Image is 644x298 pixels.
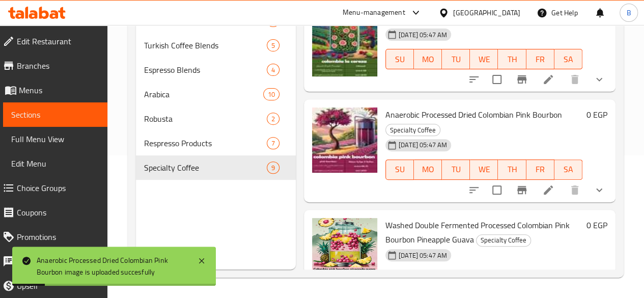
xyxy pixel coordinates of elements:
div: items [267,64,279,76]
span: Turkish Coffee Blends [144,39,267,51]
h6: 0 EGP [586,11,607,25]
button: FR [526,159,554,180]
span: Specialty Coffee [144,161,267,174]
span: Select to update [486,179,508,201]
span: 5 [267,41,279,50]
span: Robusta [144,113,267,125]
img: Infused Processed Colombian La Cereza [312,11,377,76]
span: FR [530,162,550,177]
span: SA [558,52,578,67]
div: Menu-management [343,7,405,19]
div: items [267,137,279,149]
button: Branch-specific-item [510,67,534,92]
div: Specialty Coffee9 [136,155,296,180]
div: Specialty Coffee [385,124,440,136]
svg: Show Choices [593,184,605,196]
button: SA [554,49,582,69]
button: SA [554,159,582,180]
span: Arabica [144,88,263,100]
span: Full Menu View [11,133,99,145]
div: Arabica10 [136,82,296,106]
h6: 0 EGP [586,107,607,122]
span: 7 [267,139,279,148]
span: Menus [19,84,99,96]
button: show more [587,178,611,202]
span: SU [390,162,410,177]
span: Specialty Coffee [477,234,530,246]
span: 4 [267,65,279,75]
span: Edit Menu [11,157,99,170]
div: Espresso Blends4 [136,58,296,82]
span: B [626,7,631,18]
span: 10 [264,90,279,99]
span: TU [446,52,466,67]
button: TU [442,49,470,69]
button: MO [414,159,442,180]
div: [GEOGRAPHIC_DATA] [453,7,520,18]
span: Edit Restaurant [17,35,99,47]
img: Washed Double Fermented Processed Colombian Pink Bourbon Pineapple Guava [312,218,377,283]
span: SA [558,162,578,177]
span: Anaerobic Processed Dried Colombian Pink Bourbon [385,107,562,122]
span: TU [446,162,466,177]
div: Turkish Coffee Blends5 [136,33,296,58]
div: Respresso Products7 [136,131,296,155]
nav: Menu sections [136,5,296,184]
span: [DATE] 05:47 AM [395,140,451,150]
span: Respresso Products [144,137,267,149]
button: SU [385,49,414,69]
span: Upsell [17,280,99,292]
button: SU [385,159,414,180]
span: Choice Groups [17,182,99,194]
span: Promotions [17,231,99,243]
span: Coupons [17,206,99,219]
span: TH [502,162,522,177]
a: Edit Menu [3,151,107,176]
a: Edit menu item [542,73,554,86]
button: MO [414,49,442,69]
a: Sections [3,102,107,127]
button: delete [563,67,587,92]
a: Full Menu View [3,127,107,151]
span: Branches [17,60,99,72]
span: SU [390,52,410,67]
button: TH [498,49,526,69]
span: Espresso Blends [144,64,267,76]
button: WE [470,159,498,180]
span: 2 [267,114,279,124]
button: sort-choices [462,178,486,202]
span: Sections [11,109,99,121]
button: TU [442,159,470,180]
div: items [267,161,279,174]
button: show more [587,67,611,92]
span: MO [418,52,438,67]
span: WE [474,162,494,177]
button: FR [526,49,554,69]
div: Specialty Coffee [476,234,531,247]
div: items [267,39,279,51]
div: Robusta2 [136,106,296,131]
span: 9 [267,163,279,173]
a: Edit menu item [542,184,554,196]
h6: 0 EGP [586,218,607,232]
button: delete [563,178,587,202]
button: Branch-specific-item [510,178,534,202]
div: Anaerobic Processed Dried Colombian Pink Bourbon image is uploaded succesfully [37,255,187,278]
span: WE [474,52,494,67]
button: sort-choices [462,67,486,92]
button: TH [498,159,526,180]
span: FR [530,52,550,67]
div: items [267,113,279,125]
span: TH [502,52,522,67]
span: [DATE] 05:47 AM [395,251,451,260]
span: MO [418,162,438,177]
span: [DATE] 05:47 AM [395,30,451,40]
button: WE [470,49,498,69]
span: Washed Double Fermented Processed Colombian Pink Bourbon Pineapple Guava [385,218,570,247]
img: Anaerobic Processed Dried Colombian Pink Bourbon [312,107,377,173]
span: Specialty Coffee [386,124,440,136]
svg: Show Choices [593,73,605,86]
